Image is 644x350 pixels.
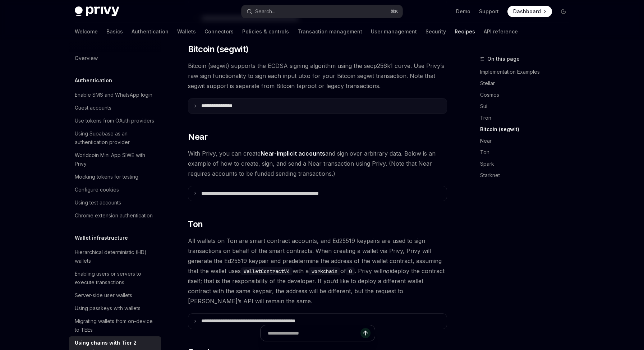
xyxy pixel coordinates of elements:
a: Transaction management [298,23,362,40]
h5: Wallet infrastructure [75,234,128,242]
div: Enable SMS and WhatsApp login [75,91,152,99]
a: Welcome [75,23,98,40]
div: Using passkeys with wallets [75,304,141,313]
a: Guest accounts [69,101,161,114]
a: Implementation Examples [480,66,575,78]
span: Bitcoin (segwit) supports the ECDSA signing algorithm using the secp256k1 curve. Use Privy’s raw ... [188,61,447,91]
a: Overview [69,52,161,65]
span: Bitcoin (segwit) [188,43,248,55]
a: User management [371,23,417,40]
a: Dashboard [507,6,552,17]
div: Migrating wallets from on-device to TEEs [75,317,157,334]
a: Connectors [204,23,234,40]
a: Chrome extension authentication [69,209,161,222]
img: dark logo [75,6,119,17]
a: Enable SMS and WhatsApp login [69,88,161,101]
a: API reference [484,23,518,40]
a: Use tokens from OAuth providers [69,114,161,127]
span: With Privy, you can create and sign over arbitrary data. Below is an example of how to create, si... [188,148,447,179]
a: Sui [480,101,575,112]
span: Near [188,131,208,143]
a: Using passkeys with wallets [69,302,161,315]
a: Worldcoin Mini App SIWE with Privy [69,149,161,170]
div: Using test accounts [75,198,121,207]
span: All wallets on Ton are smart contract accounts, and Ed25519 keypairs are used to sign transaction... [188,236,447,306]
a: Authentication [132,23,169,40]
div: Mocking tokens for testing [75,172,138,181]
a: Mocking tokens for testing [69,170,161,183]
span: Ton [188,218,203,230]
div: Use tokens from OAuth providers [75,116,154,125]
a: Recipes [455,23,475,40]
a: Ton [480,147,575,158]
em: not [382,267,391,275]
button: Send message [360,328,371,338]
a: Migrating wallets from on-device to TEEs [69,315,161,336]
div: Enabling users or servers to execute transactions [75,270,157,287]
a: Policies & controls [242,23,289,40]
a: Basics [106,23,123,40]
a: Bitcoin (segwit) [480,124,575,135]
a: Wallets [177,23,196,40]
a: Security [425,23,446,40]
div: Chrome extension authentication [75,211,153,220]
div: Guest accounts [75,103,111,112]
a: Using test accounts [69,196,161,209]
a: Hierarchical deterministic (HD) wallets [69,246,161,267]
a: Spark [480,158,575,170]
a: Cosmos [480,89,575,101]
a: Demo [456,8,470,15]
span: On this page [487,55,520,63]
a: Server-side user wallets [69,289,161,302]
a: Support [479,8,499,15]
div: Worldcoin Mini App SIWE with Privy [75,151,157,168]
button: Toggle dark mode [558,6,569,17]
div: Search... [255,7,275,16]
code: WalletContractV4 [241,267,293,275]
div: Configure cookies [75,185,119,194]
a: Enabling users or servers to execute transactions [69,267,161,289]
a: Starknet [480,170,575,181]
h5: Authentication [75,76,112,85]
code: workchain [309,267,340,275]
span: Dashboard [513,8,541,15]
a: Near-implicit accounts [261,150,325,157]
a: Stellar [480,78,575,89]
button: Search...⌘K [241,5,402,18]
div: Overview [75,54,98,63]
code: 0 [346,267,355,275]
a: Configure cookies [69,183,161,196]
span: ⌘ K [391,9,398,14]
a: Tron [480,112,575,124]
div: Using Supabase as an authentication provider [75,129,157,147]
a: Near [480,135,575,147]
div: Server-side user wallets [75,291,132,300]
div: Hierarchical deterministic (HD) wallets [75,248,157,265]
a: Using Supabase as an authentication provider [69,127,161,149]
